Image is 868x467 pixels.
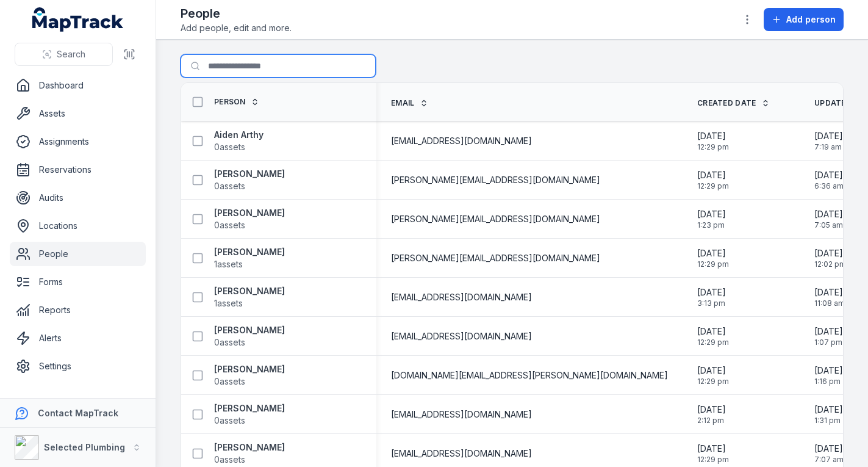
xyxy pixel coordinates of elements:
[697,208,726,230] time: 2/13/2025, 1:23:00 PM
[391,252,600,264] span: [PERSON_NAME][EMAIL_ADDRESS][DOMAIN_NAME]
[814,208,843,220] span: [DATE]
[391,330,532,342] span: [EMAIL_ADDRESS][DOMAIN_NAME]
[214,168,285,180] strong: [PERSON_NAME]
[214,168,285,192] a: [PERSON_NAME]0assets
[10,129,146,154] a: Assignments
[10,242,146,266] a: People
[391,174,600,186] span: [PERSON_NAME][EMAIL_ADDRESS][DOMAIN_NAME]
[697,247,729,259] span: [DATE]
[697,286,726,299] span: [DATE]
[814,338,843,347] span: 1:07 pm
[214,336,245,349] span: 0 assets
[814,169,844,191] time: 8/15/2025, 6:36:29 AM
[10,298,146,322] a: Reports
[814,404,843,416] span: [DATE]
[38,408,118,418] strong: Contact MapTrack
[697,220,726,230] span: 1:23 pm
[10,326,146,350] a: Alerts
[214,375,245,388] span: 0 assets
[697,208,726,220] span: [DATE]
[391,369,668,382] span: [DOMAIN_NAME][EMAIL_ADDRESS][PERSON_NAME][DOMAIN_NAME]
[214,285,285,310] a: [PERSON_NAME]1assets
[814,364,843,386] time: 8/11/2025, 1:16:06 PM
[214,363,285,388] a: [PERSON_NAME]0assets
[697,169,729,191] time: 1/14/2025, 12:29:42 PM
[214,141,245,153] span: 0 assets
[697,364,729,386] time: 1/14/2025, 12:29:42 PM
[697,286,726,308] time: 2/28/2025, 3:13:20 PM
[214,219,245,231] span: 0 assets
[214,285,285,297] strong: [PERSON_NAME]
[181,5,292,22] h2: People
[814,443,844,455] span: [DATE]
[391,408,532,421] span: [EMAIL_ADDRESS][DOMAIN_NAME]
[697,98,770,108] a: Created Date
[391,213,600,225] span: [PERSON_NAME][EMAIL_ADDRESS][DOMAIN_NAME]
[391,98,428,108] a: Email
[814,130,843,142] span: [DATE]
[814,325,843,347] time: 8/11/2025, 1:07:47 PM
[814,377,843,386] span: 1:16 pm
[697,325,729,347] time: 1/14/2025, 12:29:42 PM
[814,220,843,230] span: 7:05 am
[697,181,729,191] span: 12:29 pm
[786,13,836,26] span: Add person
[814,286,845,308] time: 8/11/2025, 11:08:49 AM
[10,354,146,378] a: Settings
[697,404,726,425] time: 5/14/2025, 2:12:32 PM
[32,7,124,32] a: MapTrack
[214,129,264,141] strong: Aiden Arthy
[814,299,845,308] span: 11:08 am
[814,325,843,338] span: [DATE]
[214,207,285,219] strong: [PERSON_NAME]
[697,325,729,338] span: [DATE]
[214,246,285,270] a: [PERSON_NAME]1assets
[10,270,146,294] a: Forms
[214,129,264,153] a: Aiden Arthy0assets
[391,291,532,303] span: [EMAIL_ADDRESS][DOMAIN_NAME]
[814,455,844,465] span: 7:07 am
[814,130,843,152] time: 7/29/2025, 7:19:23 AM
[697,443,729,465] time: 1/14/2025, 12:29:42 PM
[10,214,146,238] a: Locations
[214,415,245,427] span: 0 assets
[814,364,843,377] span: [DATE]
[181,22,292,34] span: Add people, edit and more.
[214,363,285,375] strong: [PERSON_NAME]
[214,97,246,107] span: Person
[214,246,285,258] strong: [PERSON_NAME]
[214,454,245,466] span: 0 assets
[697,98,756,108] span: Created Date
[214,441,285,466] a: [PERSON_NAME]0assets
[697,364,729,377] span: [DATE]
[814,286,845,299] span: [DATE]
[697,142,729,152] span: 12:29 pm
[10,101,146,126] a: Assets
[391,135,532,147] span: [EMAIL_ADDRESS][DOMAIN_NAME]
[814,404,843,425] time: 8/11/2025, 1:31:49 PM
[697,259,729,269] span: 12:29 pm
[214,297,243,310] span: 1 assets
[697,247,729,269] time: 1/14/2025, 12:29:42 PM
[697,130,729,142] span: [DATE]
[214,180,245,192] span: 0 assets
[697,377,729,386] span: 12:29 pm
[214,402,285,415] strong: [PERSON_NAME]
[10,186,146,210] a: Audits
[697,404,726,416] span: [DATE]
[814,208,843,230] time: 8/15/2025, 7:05:36 AM
[814,416,843,425] span: 1:31 pm
[10,157,146,182] a: Reservations
[214,324,285,349] a: [PERSON_NAME]0assets
[214,258,243,270] span: 1 assets
[764,8,844,31] button: Add person
[697,416,726,425] span: 2:12 pm
[214,207,285,231] a: [PERSON_NAME]0assets
[15,43,113,66] button: Search
[697,338,729,347] span: 12:29 pm
[214,97,259,107] a: Person
[814,169,844,181] span: [DATE]
[814,259,846,269] span: 12:02 pm
[391,447,532,460] span: [EMAIL_ADDRESS][DOMAIN_NAME]
[814,247,846,259] span: [DATE]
